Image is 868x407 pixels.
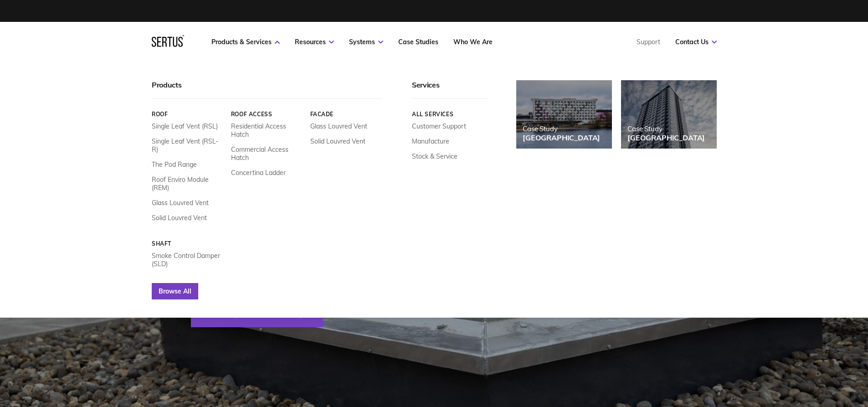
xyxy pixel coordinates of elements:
[152,80,382,99] div: Products
[621,80,717,149] a: Case Study[GEOGRAPHIC_DATA]
[152,175,224,192] a: Roof Enviro Module (REM)
[453,38,493,46] a: Who We Are
[211,38,280,46] a: Products & Services
[675,38,717,46] a: Contact Us
[412,152,457,160] a: Stock & Service
[231,145,303,162] a: Commercial Access Hatch
[412,137,449,145] a: Manufacture
[310,137,365,145] a: Solid Louvred Vent
[516,80,612,149] a: Case Study[GEOGRAPHIC_DATA]
[231,111,303,118] a: Roof Access
[412,111,489,118] a: All services
[412,80,489,99] div: Services
[310,111,382,118] a: Facade
[231,122,303,139] a: Residential Access Hatch
[822,363,868,407] iframe: Chat Widget
[295,38,334,46] a: Resources
[523,133,600,142] div: [GEOGRAPHIC_DATA]
[152,160,197,169] a: The Pod Range
[152,252,224,268] a: Smoke Control Damper (SLD)
[152,214,207,222] a: Solid Louvred Vent
[627,133,705,142] div: [GEOGRAPHIC_DATA]
[152,240,224,247] a: Shaft
[152,111,224,118] a: Roof
[310,122,367,130] a: Glass Louvred Vent
[152,137,224,154] a: Single Leaf Vent (RSL-R)
[152,199,209,207] a: Glass Louvred Vent
[152,122,218,130] a: Single Leaf Vent (RSL)
[231,169,285,177] a: Concertina Ladder
[637,38,660,46] a: Support
[523,124,600,133] div: Case Study
[152,283,198,299] a: Browse All
[398,38,438,46] a: Case Studies
[412,122,466,130] a: Customer Support
[349,38,383,46] a: Systems
[627,124,705,133] div: Case Study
